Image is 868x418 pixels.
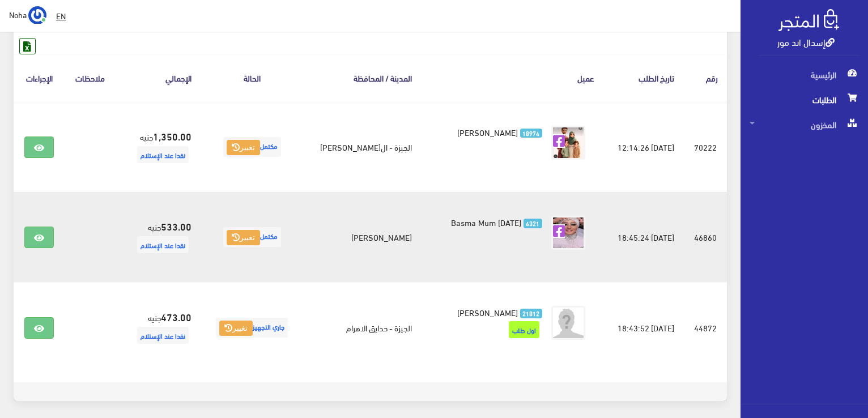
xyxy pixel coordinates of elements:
[227,140,260,156] button: تغيير
[227,230,260,246] button: تغيير
[223,137,281,157] span: مكتمل
[777,33,835,50] a: إسدال اند مور
[451,214,521,230] span: Basma Mum [DATE]
[683,102,727,193] td: 70222
[116,54,201,101] th: اﻹجمالي
[741,62,868,87] a: الرئيسية
[9,6,46,24] a: ... Noha
[14,54,65,101] th: الإجراءات
[116,102,201,193] td: جنيه
[153,129,192,143] strong: 1,350.00
[683,54,727,101] th: رقم
[603,54,683,101] th: تاريخ الطلب
[137,236,189,253] span: نقدا عند الإستلام
[741,112,868,137] a: المخزون
[116,192,201,282] td: جنيه
[520,129,542,138] span: 18974
[9,7,27,22] span: Noha
[603,102,683,193] td: [DATE] 12:14:26
[137,146,189,163] span: نقدا عند الإستلام
[223,227,281,247] span: مكتمل
[778,9,839,31] img: .
[14,340,57,383] iframe: Drift Widget Chat Controller
[216,318,288,338] span: جاري التجهيز
[303,102,421,193] td: الجيزة - ال[PERSON_NAME]
[65,54,116,101] th: ملاحظات
[56,8,66,23] u: EN
[457,304,518,320] span: [PERSON_NAME]
[457,124,518,140] span: [PERSON_NAME]
[303,282,421,373] td: الجيزة - حدايق الاهرام
[116,282,201,373] td: جنيه
[219,321,253,336] button: تغيير
[603,192,683,282] td: [DATE] 18:45:24
[161,309,192,324] strong: 473.00
[137,327,189,344] span: نقدا عند الإستلام
[439,306,542,318] a: 21812 [PERSON_NAME]
[750,62,859,87] span: الرئيسية
[303,54,421,101] th: المدينة / المحافظة
[28,6,46,24] img: ...
[750,87,859,112] span: الطلبات
[603,282,683,373] td: [DATE] 18:43:52
[520,309,542,318] span: 21812
[161,219,192,233] strong: 533.00
[201,54,303,101] th: الحالة
[741,87,868,112] a: الطلبات
[551,306,585,340] img: avatar.png
[551,126,585,160] img: picture
[421,54,603,101] th: عميل
[683,282,727,373] td: 44872
[524,219,542,228] span: 6321
[439,216,542,228] a: 6321 Basma Mum [DATE]
[509,321,539,338] span: اول طلب
[750,112,859,137] span: المخزون
[439,126,542,138] a: 18974 [PERSON_NAME]
[303,192,421,282] td: [PERSON_NAME]
[683,192,727,282] td: 46860
[52,6,70,26] a: EN
[551,216,585,250] img: picture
